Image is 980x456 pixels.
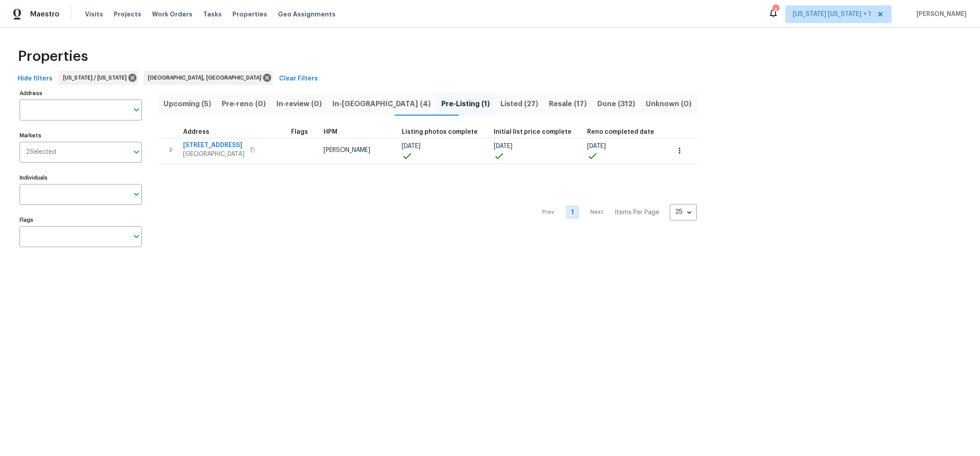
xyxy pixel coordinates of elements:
button: Open [130,146,143,158]
span: Done (312) [597,98,635,110]
span: Unknown (0) [646,98,692,110]
span: [DATE] [587,143,606,149]
span: Maestro [30,10,60,19]
span: Listing photos complete [402,129,478,135]
span: Reno completed date [587,129,654,135]
nav: Pagination Navigation [534,169,697,256]
span: Tasks [203,11,222,17]
button: Open [130,188,143,200]
span: [PERSON_NAME] [913,10,967,19]
span: 2 Selected [26,148,56,156]
span: Properties [232,10,267,19]
span: [PERSON_NAME] [324,147,370,153]
span: Projects [114,10,141,19]
span: Properties [18,52,88,61]
p: Items Per Page [615,208,659,217]
div: [US_STATE] / [US_STATE] [59,71,138,85]
label: Markets [20,133,142,138]
span: [US_STATE] [US_STATE] + 1 [793,10,871,19]
div: [GEOGRAPHIC_DATA], [GEOGRAPHIC_DATA] [144,71,273,85]
span: Clear Filters [279,73,318,84]
span: Visits [85,10,103,19]
span: [US_STATE] / [US_STATE] [63,73,130,82]
span: Geo Assignments [278,10,336,19]
span: [GEOGRAPHIC_DATA] [183,150,244,159]
div: 4 [772,5,779,14]
span: [GEOGRAPHIC_DATA], [GEOGRAPHIC_DATA] [148,73,265,82]
a: Goto page 1 [566,205,579,219]
span: Pre-Listing (1) [441,98,490,110]
label: Flags [20,217,142,223]
span: Hide filters [18,73,52,84]
span: Address [183,129,209,135]
span: [STREET_ADDRESS] [183,141,244,150]
span: Flags [291,129,308,135]
span: Listed (27) [500,98,538,110]
span: Pre-reno (0) [222,98,266,110]
span: Work Orders [152,10,192,19]
label: Individuals [20,175,142,180]
span: Initial list price complete [494,129,572,135]
div: 25 [670,200,697,224]
span: Upcoming (5) [164,98,211,110]
button: Open [130,104,143,116]
span: In-review (0) [276,98,322,110]
span: HPM [324,129,337,135]
span: [DATE] [494,143,512,149]
span: Resale (17) [549,98,587,110]
button: Hide filters [14,71,56,87]
button: Open [130,230,143,243]
span: [DATE] [402,143,420,149]
button: Clear Filters [276,71,321,87]
span: In-[GEOGRAPHIC_DATA] (4) [332,98,431,110]
label: Address [20,91,142,96]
